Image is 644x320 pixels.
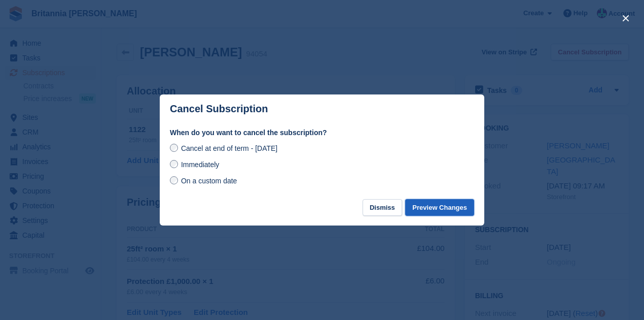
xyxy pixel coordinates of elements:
input: On a custom date [170,176,178,184]
span: Immediately [181,161,219,169]
button: Dismiss [363,199,402,216]
label: When do you want to cancel the subscription? [170,127,474,138]
input: Cancel at end of term - [DATE] [170,144,178,152]
span: On a custom date [181,177,237,185]
button: close [618,10,634,26]
input: Immediately [170,160,178,168]
p: Cancel Subscription [170,103,268,115]
span: Cancel at end of term - [DATE] [181,144,277,152]
button: Preview Changes [405,199,474,216]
